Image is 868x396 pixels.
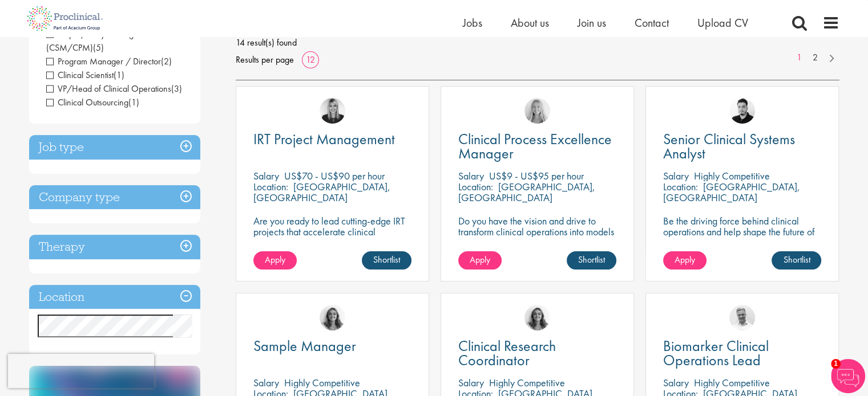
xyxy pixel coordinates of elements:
span: Salary [458,169,484,182]
a: Upload CV [697,15,748,30]
a: Shortlist [362,251,411,270]
span: Clinical Outsourcing [46,96,139,108]
span: (5) [93,42,104,54]
span: Program Manager / Director [46,55,161,67]
h3: Company type [29,185,200,210]
p: Are you ready to lead cutting-edge IRT projects that accelerate clinical breakthroughs in biotech? [253,215,411,248]
a: 1 [791,51,808,64]
span: (1) [128,96,139,108]
p: US$70 - US$90 per hour [284,169,385,182]
iframe: reCAPTCHA [8,354,154,388]
a: Shortlist [772,251,821,270]
a: IRT Project Management [253,132,411,146]
a: Clinical Research Coordinator [458,339,616,368]
a: Join us [578,15,606,30]
span: Apply [675,254,695,266]
p: [GEOGRAPHIC_DATA], [GEOGRAPHIC_DATA] [458,180,595,204]
span: Sample Manager [253,336,356,356]
span: Clinical Scientist [46,69,114,81]
span: (3) [171,83,182,95]
img: Anderson Maldonado [729,98,755,124]
span: Salary [253,169,279,182]
span: Location: [253,180,288,193]
img: Jackie Cerchio [320,305,345,330]
span: Location: [458,180,493,193]
p: Highly Competitive [694,169,770,182]
span: Location: [663,180,698,193]
a: Apply [458,251,502,270]
h3: Job type [29,135,200,160]
a: 2 [807,51,823,64]
span: Results per page [236,51,294,68]
a: Clinical Process Excellence Manager [458,132,616,161]
span: Salary [458,376,484,389]
p: Be the driving force behind clinical operations and help shape the future of pharma innovation. [663,215,821,248]
p: [GEOGRAPHIC_DATA], [GEOGRAPHIC_DATA] [253,180,390,204]
a: Apply [253,251,297,270]
p: Do you have the vision and drive to transform clinical operations into models of excellence in a ... [458,215,616,259]
span: Biomarker Clinical Operations Lead [663,336,769,370]
img: Chatbot [831,359,865,393]
span: Salary [253,376,279,389]
span: VP/Head of Clinical Operations [46,83,182,95]
span: (2) [161,55,172,67]
img: Janelle Jones [320,98,345,124]
span: Program Manager / Director [46,55,172,67]
img: Jackie Cerchio [524,305,550,330]
span: IRT Project Management [253,129,395,149]
a: Shortlist [567,251,616,270]
a: About us [511,15,549,30]
h3: Location [29,285,200,309]
a: Jobs [463,15,482,30]
span: 14 result(s) found [236,34,839,51]
img: Joshua Bye [729,305,755,330]
p: Highly Competitive [694,376,770,389]
img: Shannon Briggs [524,98,550,124]
a: 12 [302,54,319,66]
span: Clinical Outsourcing [46,96,128,108]
h3: Therapy [29,235,200,259]
span: Salary [663,169,689,182]
span: Clinical Research Coordinator [458,336,556,370]
a: Biomarker Clinical Operations Lead [663,339,821,368]
p: [GEOGRAPHIC_DATA], [GEOGRAPHIC_DATA] [663,180,800,204]
p: Highly Competitive [284,376,360,389]
span: Apply [265,254,285,266]
span: Salary [663,376,689,389]
p: Highly Competitive [489,376,565,389]
span: Apply [470,254,490,266]
span: Clinical Process Excellence Manager [458,129,612,163]
a: Sample Manager [253,339,411,353]
span: Senior Clinical Systems Analyst [663,129,795,163]
span: VP/Head of Clinical Operations [46,83,171,95]
span: 1 [831,359,841,369]
span: Clinical Scientist [46,69,124,81]
span: (1) [114,69,124,81]
a: Contact [635,15,669,30]
a: Apply [663,251,706,270]
a: Senior Clinical Systems Analyst [663,132,821,161]
p: US$9 - US$95 per hour [489,169,584,182]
